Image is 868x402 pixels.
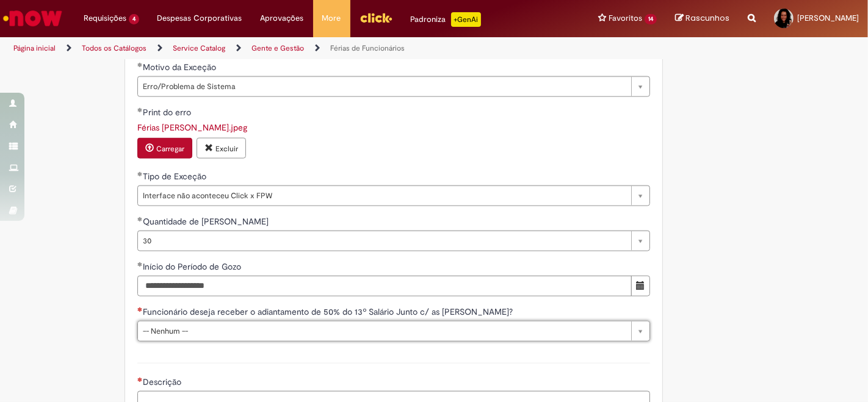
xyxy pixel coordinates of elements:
[685,12,729,24] span: Rascunhos
[137,107,143,112] span: Obrigatório Preenchido
[9,37,570,60] ul: Trilhas de página
[631,276,650,296] button: Mostrar calendário para Início do Período de Gozo
[675,13,729,24] a: Rascunhos
[143,186,625,206] span: Interface não aconteceu Click x FPW
[797,13,859,23] span: [PERSON_NAME]
[411,12,481,27] div: Padroniza
[137,262,143,267] span: Obrigatório Preenchido
[215,144,238,154] small: Excluir
[143,261,244,272] span: Início do Período de Gozo
[143,376,184,387] span: Descrição
[645,14,657,24] span: 14
[143,216,271,227] span: Quantidade de [PERSON_NAME]
[137,62,143,67] span: Obrigatório Preenchido
[143,306,515,317] span: Funcionário deseja receber o adiantamento de 50% do 13º Salário Junto c/ as [PERSON_NAME]?
[609,12,642,24] span: Favoritos
[251,43,304,53] a: Gente e Gestão
[143,171,209,182] span: Tipo de Exceção
[451,12,481,27] p: +GenAi
[330,43,405,53] a: Férias de Funcionários
[82,43,146,53] a: Todos os Catálogos
[1,6,64,31] img: ServiceNow
[137,171,143,176] span: Obrigatório Preenchido
[173,43,225,53] a: Service Catalog
[157,12,242,24] span: Despesas Corporativas
[129,14,139,24] span: 4
[137,217,143,221] span: Obrigatório Preenchido
[13,43,56,53] a: Página inicial
[137,122,247,133] a: Download de Férias Fernando.jpeg
[137,138,192,159] button: Carregar anexo de Print do erro Required
[322,12,341,24] span: More
[137,276,632,296] input: Início do Período de Gozo 01 December 2025 11:38:19 Monday
[143,62,219,73] span: Motivo da Exceção
[84,12,126,24] span: Requisições
[143,321,625,341] span: -- Nenhum --
[137,307,143,312] span: Necessários
[197,138,246,159] button: Excluir anexo Férias Fernando.jpeg
[143,77,625,96] span: Erro/Problema de Sistema
[143,107,193,118] span: Print do erro
[360,9,392,27] img: click_logo_yellow_360x200.png
[137,377,143,382] span: Necessários
[156,144,184,154] small: Carregar
[143,231,625,251] span: 30
[261,12,304,24] span: Aprovações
